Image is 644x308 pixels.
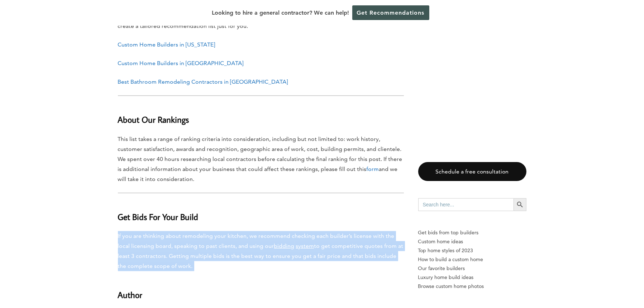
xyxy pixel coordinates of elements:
b: About Our Rankings [118,114,189,125]
input: Search here... [418,198,514,211]
a: Our favorite builders [418,264,526,273]
a: Browse custom home photos [418,282,526,291]
a: Luxury home build ideas [418,273,526,282]
a: Best Bathroom Remodeling Contractors in [GEOGRAPHIC_DATA] [118,78,288,85]
h3: Author [118,280,404,301]
a: Custom Home Builders in [US_STATE] [118,41,215,48]
a: Get Recommendations [352,5,429,20]
p: This list takes a range of ranking criteria into consideration, including but not limited to: wor... [118,134,404,184]
a: Top home styles of 2023 [418,246,526,255]
a: How to build a custom home [418,255,526,264]
a: Custom home ideas [418,237,526,246]
p: Get bids from top builders [418,228,526,237]
p: If you are thinking about remodeling your kitchen, we recommend checking each builder’s license w... [118,231,404,271]
u: bidding [274,243,295,249]
iframe: Drift Widget Chat Controller [506,256,635,299]
a: Schedule a free consultation [418,162,526,181]
u: system [296,243,314,249]
a: Custom Home Builders in [GEOGRAPHIC_DATA] [118,60,244,67]
svg: Search [516,201,524,209]
a: form [367,166,379,172]
b: Get Bids For Your Build [118,211,199,222]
